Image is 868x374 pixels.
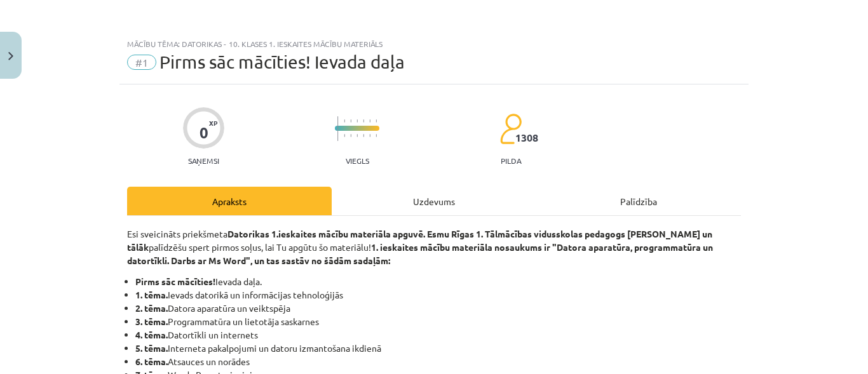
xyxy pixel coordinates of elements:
img: icon-short-line-57e1e144782c952c97e751825c79c345078a6d821885a25fce030b3d8c18986b.svg [344,119,345,123]
span: Pirms sāc mācīties! Ievada daļa [159,51,405,72]
img: icon-short-line-57e1e144782c952c97e751825c79c345078a6d821885a25fce030b3d8c18986b.svg [369,134,370,137]
strong: 1. ieskaites mācību materiāla nosaukums ir "Datora aparatūra, programmatūra un datortīkli. Darbs ... [127,241,713,266]
b: 5. tēma. [135,342,168,354]
div: Mācību tēma: Datorikas - 10. klases 1. ieskaites mācību materiāls [127,39,741,48]
p: Saņemsi [183,156,224,165]
b: 2. tēma. [135,302,168,314]
strong: Datorikas 1.ieskaites mācību materiāla apguvē. Esmu Rīgas 1. Tālmācības vidusskolas pedagogs [PER... [127,228,712,253]
img: icon-short-line-57e1e144782c952c97e751825c79c345078a6d821885a25fce030b3d8c18986b.svg [369,119,370,123]
img: icon-short-line-57e1e144782c952c97e751825c79c345078a6d821885a25fce030b3d8c18986b.svg [363,119,364,123]
span: #1 [127,55,156,70]
span: 1308 [515,132,538,144]
li: Ievada daļa. [135,275,741,288]
b: 6. tēma. [135,356,168,367]
li: Ievads datorikā un informācijas tehnoloģijās [135,288,741,302]
b: 1. tēma. [135,289,168,300]
li: Atsauces un norādes [135,355,741,368]
p: Viegls [346,156,369,165]
p: Esi sveicināts priekšmeta palīdzēšu spert pirmos soļus, lai Tu apgūtu šo materiālu! [127,227,741,267]
div: Apraksts [127,187,332,215]
img: students-c634bb4e5e11cddfef0936a35e636f08e4e9abd3cc4e673bd6f9a4125e45ecb1.svg [499,113,522,145]
li: Programmatūra un lietotāja saskarnes [135,315,741,328]
img: icon-short-line-57e1e144782c952c97e751825c79c345078a6d821885a25fce030b3d8c18986b.svg [376,134,377,137]
img: icon-short-line-57e1e144782c952c97e751825c79c345078a6d821885a25fce030b3d8c18986b.svg [363,134,364,137]
div: 0 [200,124,208,142]
b: 4. tēma. [135,329,168,340]
img: icon-close-lesson-0947bae3869378f0d4975bcd49f059093ad1ed9edebbc8119c70593378902aed.svg [8,52,13,60]
img: icon-long-line-d9ea69661e0d244f92f715978eff75569469978d946b2353a9bb055b3ed8787d.svg [337,116,339,141]
img: icon-short-line-57e1e144782c952c97e751825c79c345078a6d821885a25fce030b3d8c18986b.svg [356,119,358,123]
img: icon-short-line-57e1e144782c952c97e751825c79c345078a6d821885a25fce030b3d8c18986b.svg [356,134,358,137]
b: 3. tēma. [135,316,168,327]
img: icon-short-line-57e1e144782c952c97e751825c79c345078a6d821885a25fce030b3d8c18986b.svg [376,119,377,123]
span: XP [209,119,217,126]
li: Datora aparatūra un veiktspēja [135,302,741,315]
p: pilda [501,156,521,165]
li: Datortīkli un internets [135,328,741,342]
img: icon-short-line-57e1e144782c952c97e751825c79c345078a6d821885a25fce030b3d8c18986b.svg [344,134,345,137]
li: Interneta pakalpojumi un datoru izmantošana ikdienā [135,342,741,355]
b: Pirms sāc mācīties! [135,276,215,287]
div: Palīdzība [536,187,741,215]
div: Uzdevums [332,187,536,215]
img: icon-short-line-57e1e144782c952c97e751825c79c345078a6d821885a25fce030b3d8c18986b.svg [350,134,351,137]
img: icon-short-line-57e1e144782c952c97e751825c79c345078a6d821885a25fce030b3d8c18986b.svg [350,119,351,123]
